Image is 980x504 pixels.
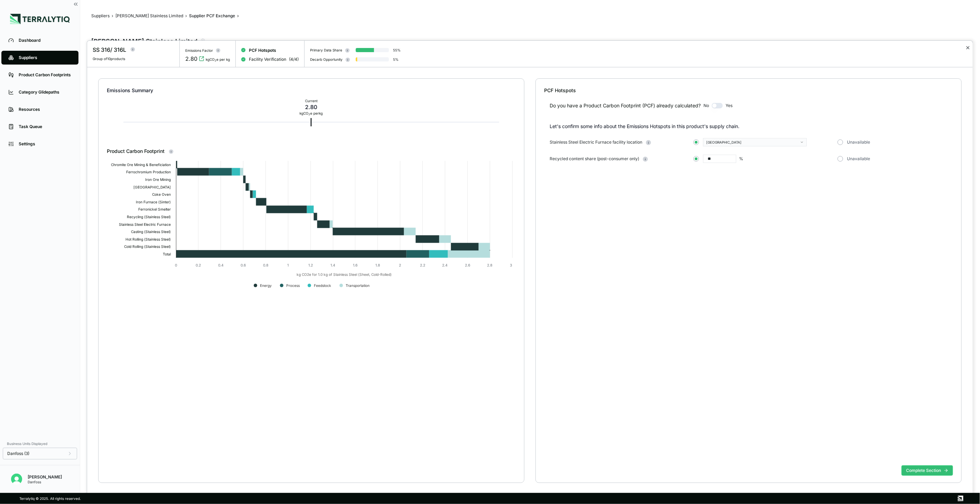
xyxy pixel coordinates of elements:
[550,123,953,130] p: Let's confirm some info about the Emissions Hotspots in this product's supply chain.
[175,263,177,267] text: 0
[249,48,276,53] span: PCF Hotspots
[703,138,807,146] button: [GEOGRAPHIC_DATA]
[393,57,399,61] div: 5 %
[124,244,171,249] text: Cold Rolling (Stainless Steel)
[107,148,516,155] div: Product Carbon Footprint
[703,103,709,108] span: No
[119,222,171,226] text: Stainless Steel Electric Furnace
[249,57,286,62] span: Facility Verification
[196,263,201,267] text: 0.2
[442,263,448,267] text: 2.4
[300,103,323,111] div: 2.80
[300,111,323,115] div: kg CO e per kg
[346,283,370,288] text: Transportation
[902,465,953,476] button: Complete Section
[145,177,171,182] text: Iron Ore Mining
[260,283,272,288] text: Energy
[510,263,512,267] text: 3
[199,56,204,61] svg: View audit trail
[286,283,300,288] text: Process
[111,163,171,167] text: Chromite Ore Mining & Beneficiation
[93,46,126,54] div: SS 316/ 316L
[152,192,171,196] text: Coke Oven
[420,263,425,267] text: 2.2
[550,156,639,162] span: Recycled content share (post-consumer only)
[706,140,799,144] div: [GEOGRAPHIC_DATA]
[847,139,870,145] span: Unavailable
[310,48,342,52] div: Primary Data Share
[289,57,299,62] span: ( 4 / 4 )
[314,283,331,288] text: Feedstock
[125,237,171,242] text: Hot Rolling (Stainless Steel)
[487,263,493,267] text: 2.8
[131,230,171,234] text: Casting (Stainless Steel)
[133,185,171,189] text: [GEOGRAPHIC_DATA]
[847,156,870,162] span: Unavailable
[263,263,268,267] text: 0.8
[544,87,953,94] div: PCF Hotspots
[138,207,171,211] text: Ferronickel Smelter
[550,102,701,109] div: Do you have a Product Carbon Footprint (PCF) already calculated?
[127,215,171,219] text: Recycling (Stainless Steel)
[297,273,392,277] text: kg CO2e for 1.0 kg of Stainless Steel (Sheet, Cold-Rolled)
[163,252,171,256] text: Total
[399,263,401,267] text: 2
[726,103,732,108] span: Yes
[550,139,642,145] span: Stainless Steel Electric Furnace facility location
[185,48,213,52] div: Emissions Factor
[126,170,171,174] text: Ferrochromium Production
[300,99,323,103] div: Current
[185,55,197,63] div: 2.80
[206,57,230,61] div: kgCO e per kg
[465,263,470,267] text: 2.6
[241,263,246,267] text: 0.6
[330,263,335,267] text: 1.4
[965,43,970,52] button: Close
[308,263,313,267] text: 1.2
[393,48,401,52] div: 55 %
[353,263,357,267] text: 1.6
[93,57,125,61] span: Group of 10 products
[375,263,380,267] text: 1.8
[218,263,224,267] text: 0.4
[310,57,343,61] div: Decarb Opportunity
[107,87,516,94] div: Emissions Summary
[136,200,171,204] text: Iron Furnace (Sinter)
[215,59,216,62] sub: 2
[309,113,310,116] sub: 2
[739,156,743,162] div: %
[287,263,289,267] text: 1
